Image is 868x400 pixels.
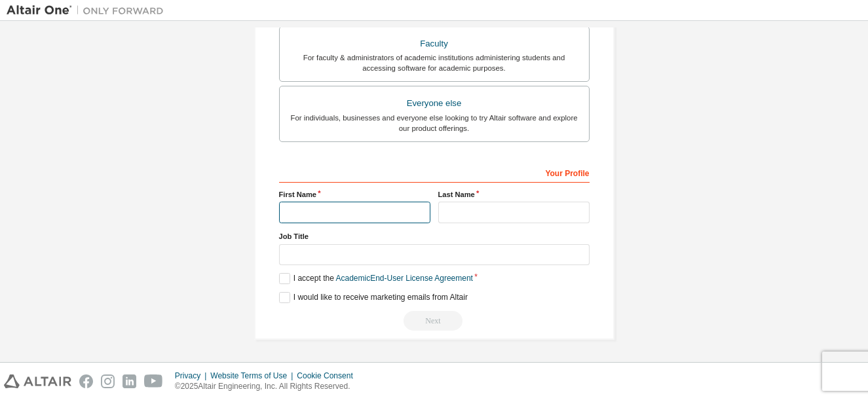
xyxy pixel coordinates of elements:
img: instagram.svg [101,374,115,388]
img: Altair One [7,4,170,17]
label: I accept the [279,273,473,284]
img: linkedin.svg [123,374,136,388]
label: Job Title [279,231,590,242]
div: Cookie Consent [297,371,360,381]
div: Website Terms of Use [210,371,297,381]
div: For individuals, businesses and everyone else looking to try Altair software and explore our prod... [288,113,581,134]
label: I would like to receive marketing emails from Altair [279,292,468,303]
div: Read and acccept EULA to continue [279,311,590,331]
div: Faculty [288,35,581,53]
img: altair_logo.svg [4,374,71,388]
div: Everyone else [288,94,581,113]
img: facebook.svg [79,374,93,388]
label: Last Name [438,189,590,200]
div: For faculty & administrators of academic institutions administering students and accessing softwa... [288,52,581,73]
div: Privacy [175,371,210,381]
a: Academic End-User License Agreement [336,274,473,283]
img: youtube.svg [144,374,163,388]
p: © 2025 Altair Engineering, Inc. All Rights Reserved. [175,381,361,392]
label: First Name [279,189,430,200]
div: Your Profile [279,162,590,183]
